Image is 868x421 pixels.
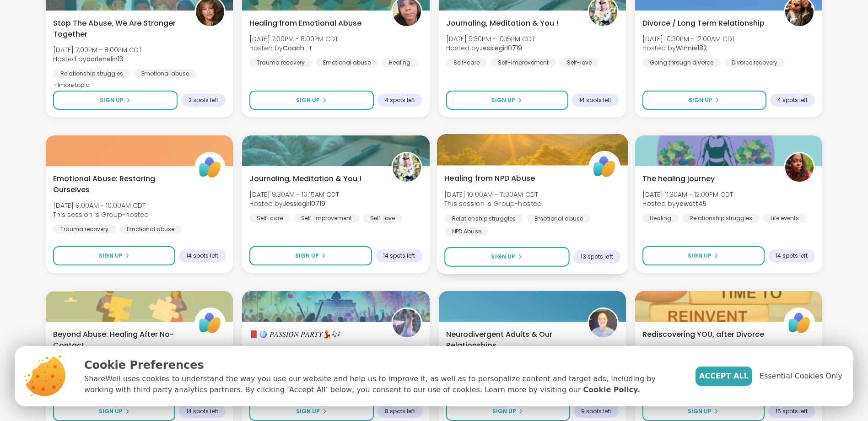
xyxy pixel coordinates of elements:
div: Emotional abuse [316,58,378,67]
span: Rediscovering YOU, after Divorce [642,329,764,340]
button: Sign Up [642,402,765,421]
span: Sign Up [491,253,515,261]
span: Sign Up [100,96,124,104]
b: darlenelin13 [86,54,123,64]
b: Jessiegirl0719 [480,43,522,53]
span: 14 spots left [383,252,415,259]
span: 📕🪩 𝑃𝐴𝑆𝑆𝐼𝑂𝑁 𝑃𝐴𝑅𝑇𝑌💃🎶 [249,329,341,340]
button: Sign Up [249,246,372,265]
button: Sign Up [53,246,175,265]
div: Self-care [446,58,487,67]
span: This session is Group-hosted [53,210,149,219]
div: Self-love [560,58,599,67]
div: Healing [642,214,679,223]
img: ShareWell [196,309,224,337]
span: Hosted by [642,43,735,53]
span: 4 spots left [385,97,415,104]
span: Hosted by [642,199,733,208]
span: 9 spots left [581,408,611,415]
span: Sign Up [689,96,712,104]
img: ShareWell [785,309,814,337]
div: Relationship struggles [682,214,760,223]
div: Divorce recovery [724,58,785,67]
p: Cookie Preferences [84,357,681,373]
span: [DATE] 12:00PM - 1:00PM CDT [642,345,738,355]
b: yewatt45 [676,199,706,208]
span: Sign Up [492,407,516,416]
span: Hosted by [249,199,339,208]
span: Journaling, Meditation & You ! [249,173,361,184]
div: Life events [763,214,806,223]
span: [DATE] 7:00PM - 8:00PM CDT [53,45,142,54]
p: ShareWell uses cookies to understand the way you use our website and help us to improve it, as we... [84,373,681,395]
span: Stop The Abuse, We Are Stronger Together [53,18,184,40]
button: Sign Up [53,91,178,110]
div: Self-love [363,214,402,223]
span: Sign Up [99,407,123,416]
a: Cookie Policy. [583,384,640,395]
div: Relationship struggles [444,214,523,223]
span: Accept All [699,371,749,382]
span: 13 spots left [581,253,613,260]
span: [DATE] 9:30AM - 10:15AM CDT [249,190,339,199]
div: Emotional abuse [527,214,590,223]
img: MrA [589,309,617,337]
div: Emotional abuse [119,225,182,234]
div: Healing [382,58,418,67]
span: [DATE] 9:00AM - 10:00AM CDT [53,201,149,210]
span: [DATE] 10:00AM - 11:00AM CDT [444,189,542,199]
span: [DATE] 9:30PM - 10:15PM CDT [446,34,535,43]
div: Self-Improvement [294,214,359,223]
b: Coach_T [283,43,313,53]
span: Healing from NPD Abuse [444,173,535,184]
span: Sign Up [688,252,712,260]
button: Sign Up [249,402,373,421]
button: Accept All [695,367,752,386]
span: Sign Up [296,96,320,104]
span: Hosted by [53,54,142,64]
button: Sign Up [446,402,570,421]
span: 4 spots left [777,97,808,104]
div: Trauma recovery [53,225,116,234]
img: lyssa [393,309,421,337]
span: [DATE] 11:30AM - 12:00PM CDT [642,190,733,199]
button: Sign Up [444,247,570,267]
span: Healing from Emotional Abuse [249,18,361,29]
span: [DATE] 10:30PM - 12:00AM CDT [642,34,735,43]
div: Going through divorce [642,58,721,67]
button: Sign Up [249,91,373,110]
span: 15 spots left [776,408,808,415]
span: Sign Up [491,96,515,104]
span: Hosted by [249,43,338,53]
span: Hosted by [446,43,535,53]
span: 14 spots left [776,252,808,259]
span: This session is Group-hosted [444,199,542,208]
span: [DATE] 7:00PM - 8:00PM CDT [249,34,338,43]
span: Essential Cookies Only [760,371,842,382]
div: Self-care [249,214,290,223]
span: Sign Up [295,252,319,260]
span: 14 spots left [186,408,218,415]
span: Beyond Abuse: Healing After No-Contact [53,329,184,351]
button: Sign Up [642,91,766,110]
img: Jessiegirl0719 [393,153,421,182]
img: ShareWell [196,153,224,182]
span: 14 spots left [579,97,611,104]
span: Sign Up [99,252,123,260]
div: Trauma recovery [249,58,312,67]
div: Emotional abuse [134,69,196,78]
span: 14 spots left [186,252,218,259]
span: 2 spots left [189,97,218,104]
span: [DATE] 6:00PM - 7:00PM CDT [249,345,338,355]
img: yewatt45 [785,153,814,182]
b: Jessiegirl0719 [283,199,325,208]
button: Sign Up [642,246,765,265]
span: The healing journey [642,173,715,184]
span: Sign Up [296,407,320,416]
div: Self-Improvement [491,58,556,67]
img: ShareWell [590,152,619,181]
div: NPD Abuse [444,227,489,236]
button: Sign Up [53,402,175,421]
span: Sign Up [688,407,712,416]
span: Emotional Abuse: Restoring Ourselves [53,173,184,195]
